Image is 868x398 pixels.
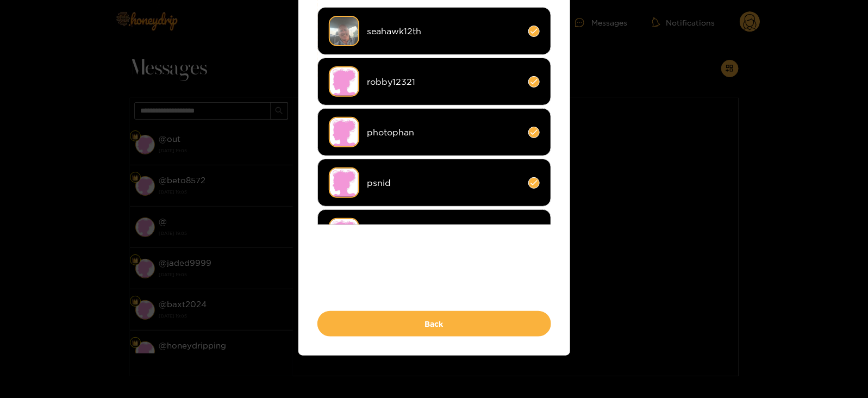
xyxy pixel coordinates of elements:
[329,66,359,97] img: no-avatar.png
[367,25,520,38] span: seahawk12th
[367,126,520,139] span: photophan
[317,311,551,337] button: Back
[329,117,359,147] img: no-avatar.png
[367,177,520,189] span: psnid
[329,167,359,198] img: no-avatar.png
[329,16,359,46] img: 8a4e8-img_3262.jpeg
[329,218,359,248] img: no-avatar.png
[367,76,520,88] span: robby12321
